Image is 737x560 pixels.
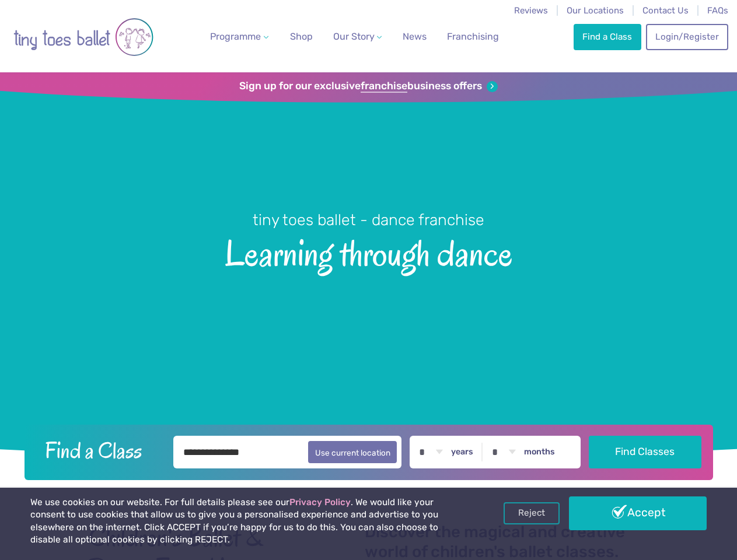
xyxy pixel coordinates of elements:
a: News [398,25,431,48]
strong: franchise [361,80,407,93]
label: years [451,447,473,457]
img: tiny toes ballet [13,8,153,66]
a: Our Story [328,25,386,48]
a: Privacy Policy [289,497,351,508]
span: News [403,31,427,42]
h2: Find a Class [36,436,165,465]
a: Login/Register [646,24,728,50]
span: Our Story [333,31,375,42]
a: Shop [285,25,317,48]
a: Reviews [514,5,548,16]
a: Reject [504,502,560,524]
a: Franchising [442,25,504,48]
span: Shop [290,31,313,42]
span: Franchising [447,31,499,42]
span: Learning through dance [19,230,718,274]
a: Find a Class [574,24,641,50]
p: We use cookies on our website. For full details please see our . We would like your consent to us... [30,496,470,547]
span: Programme [210,31,261,42]
a: Sign up for our exclusivefranchisebusiness offers [239,80,498,93]
a: Programme [205,25,273,48]
a: Our Locations [567,5,624,16]
a: Contact Us [642,5,689,16]
label: months [524,447,555,457]
small: tiny toes ballet - dance franchise [253,211,484,229]
a: Accept [569,496,707,530]
button: Use current location [308,441,397,463]
button: Find Classes [589,436,701,468]
a: FAQs [707,5,728,16]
